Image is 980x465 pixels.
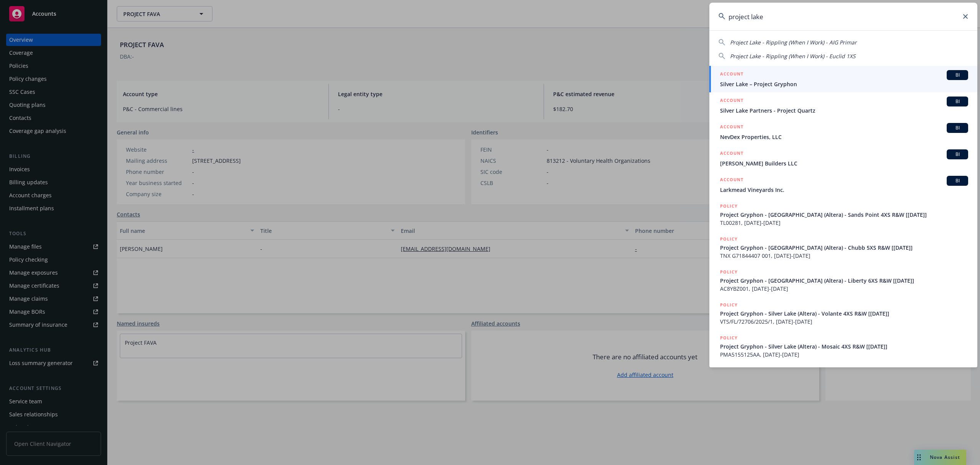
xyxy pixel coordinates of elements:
span: BI [950,98,965,105]
span: BI [950,124,965,131]
h5: POLICY [720,202,738,210]
a: POLICYProject Gryphon - Silver Lake (Altera) - Mosaic 4XS R&W [[DATE]]PMA5155125AA, [DATE]-[DATE] [709,330,977,363]
span: NevDex Properties, LLC [720,133,968,141]
span: Project Gryphon - [GEOGRAPHIC_DATA] (Altera) - Chubb 5XS R&W [[DATE]] [720,244,968,252]
h5: ACCOUNT [720,176,743,185]
span: BI [950,177,965,184]
a: ACCOUNTBI[PERSON_NAME] Builders LLC [709,145,977,172]
h5: POLICY [720,301,738,309]
h5: ACCOUNT [720,97,743,106]
input: Search... [709,3,977,30]
a: ACCOUNTBILarkmead Vineyards Inc. [709,172,977,198]
span: TL00281, [DATE]-[DATE] [720,219,968,227]
span: Project Lake - Rippling (When I Work) - Euclid 1XS [730,52,856,60]
span: Project Gryphon - Silver Lake (Altera) - Volante 4XS R&W [[DATE]] [720,309,968,318]
span: PMA5155125AA, [DATE]-[DATE] [720,350,968,359]
span: Silver Lake Partners - Project Quartz [720,106,968,115]
a: POLICYProject Gryphon - [GEOGRAPHIC_DATA] (Altera) - Liberty 6XS R&W [[DATE]]AC8YBZ001, [DATE]-[D... [709,264,977,297]
a: POLICYProject Gryphon - [GEOGRAPHIC_DATA] (Altera) - Sands Point 4XS R&W [[DATE]]TL00281, [DATE]-... [709,198,977,231]
span: Silver Lake – Project Gryphon [720,80,968,88]
h5: ACCOUNT [720,149,743,159]
h5: POLICY [720,235,738,243]
h5: POLICY [720,268,738,276]
span: VTS/FL/72706/2025/1, [DATE]-[DATE] [720,318,968,326]
h5: POLICY [720,334,738,342]
a: POLICYProject Gryphon - [GEOGRAPHIC_DATA] (Altera) - Chubb 5XS R&W [[DATE]]TNX G71844407 001, [DA... [709,231,977,264]
span: BI [950,151,965,158]
a: ACCOUNTBINevDex Properties, LLC [709,119,977,145]
span: Project Lake - Rippling (When I Work) - AIG Primar [730,39,857,46]
span: BI [950,72,965,79]
a: ACCOUNTBISilver Lake – Project Gryphon [709,66,977,92]
h5: ACCOUNT [720,70,743,79]
span: Larkmead Vineyards Inc. [720,186,968,194]
h5: ACCOUNT [720,123,743,132]
a: POLICYProject Gryphon - Silver Lake (Altera) - Volante 4XS R&W [[DATE]]VTS/FL/72706/2025/1, [DATE... [709,297,977,330]
span: Project Gryphon - [GEOGRAPHIC_DATA] (Altera) - Sands Point 4XS R&W [[DATE]] [720,211,968,219]
span: Project Gryphon - Silver Lake (Altera) - Mosaic 4XS R&W [[DATE]] [720,342,968,350]
a: ACCOUNTBISilver Lake Partners - Project Quartz [709,92,977,119]
span: AC8YBZ001, [DATE]-[DATE] [720,285,968,293]
span: Project Gryphon - [GEOGRAPHIC_DATA] (Altera) - Liberty 6XS R&W [[DATE]] [720,277,968,285]
span: [PERSON_NAME] Builders LLC [720,159,968,167]
span: TNX G71844407 001, [DATE]-[DATE] [720,252,968,260]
